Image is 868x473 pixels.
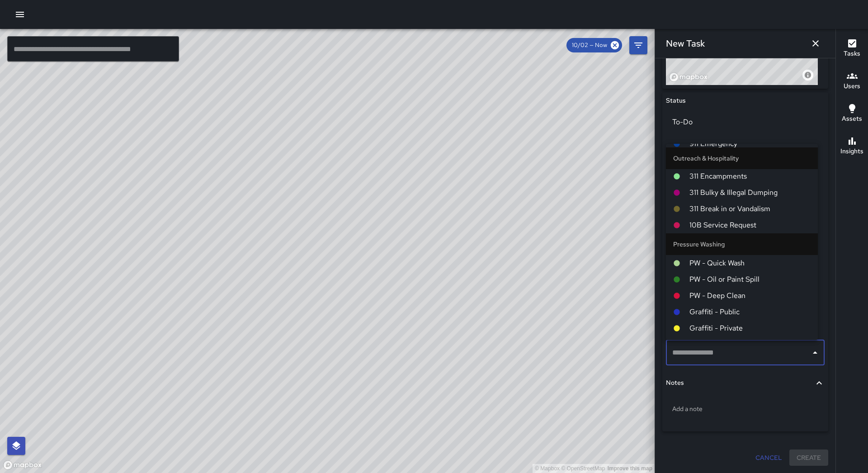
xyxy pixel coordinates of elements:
button: Close [809,346,821,359]
button: Insights [836,130,868,163]
h6: Users [844,81,860,91]
h6: Tasks [844,49,860,59]
h6: Insights [840,147,863,156]
button: Notes [666,373,825,393]
button: Users [836,65,868,98]
button: Cancel [752,449,786,466]
li: Pressure Washing [666,233,818,255]
span: Graffiti - Private [689,323,811,334]
span: 311 Encampments [689,171,811,182]
span: 911 Emergency [689,138,811,149]
button: Assets [836,98,868,130]
span: PW - Oil or Paint Spill [689,274,811,285]
h6: Created By [666,142,699,152]
h6: Notes [666,378,684,388]
span: 10B Service Request [689,220,811,231]
li: Outreach & Hospitality [666,147,818,169]
span: 10/02 — Now [566,41,613,50]
h6: Status [666,96,686,106]
div: 10/02 — Now [566,38,622,52]
p: To-Do [672,117,818,128]
span: 311 Bulky & Illegal Dumping [689,187,811,198]
p: Add a note [672,404,818,413]
button: Filters [629,36,647,54]
button: Tasks [836,33,868,65]
h6: New Task [666,36,705,51]
h6: Assets [842,114,862,124]
span: 311 Break in or Vandalism [689,203,811,214]
span: PW - Deep Clean [689,290,811,301]
span: Graffiti - Public [689,307,811,317]
span: PW - Quick Wash [689,258,811,269]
